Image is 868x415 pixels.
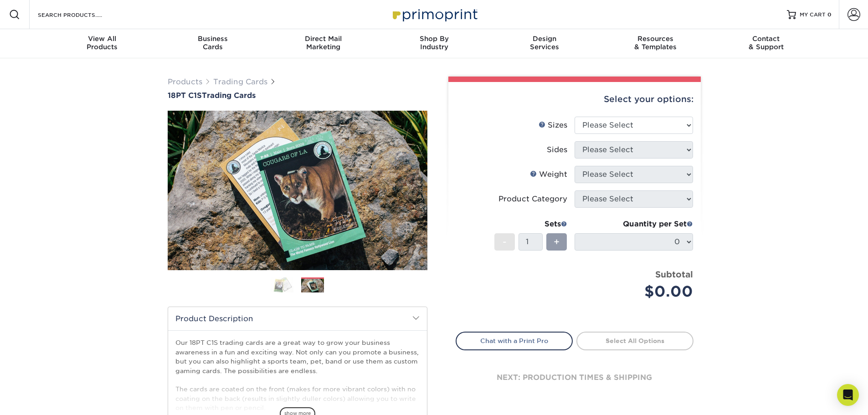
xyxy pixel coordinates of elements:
[268,29,379,58] a: Direct MailMarketing
[268,35,379,43] span: Direct Mail
[575,219,693,230] div: Quantity per Set
[600,35,711,51] div: & Templates
[268,35,379,51] div: Marketing
[489,29,600,58] a: DesignServices
[168,91,427,100] h1: Trading Cards
[503,235,507,249] span: -
[168,111,427,270] img: 18PT C1S 02
[711,35,822,51] div: & Support
[157,35,268,43] span: Business
[489,35,600,43] span: Design
[547,144,567,155] div: Sides
[711,29,822,58] a: Contact& Support
[600,29,711,58] a: Resources& Templates
[530,169,567,180] div: Weight
[47,29,158,58] a: View AllProducts
[175,338,420,412] p: Our 18PT C1S trading cards are a great way to grow your business awareness in a fun and exciting ...
[389,5,480,24] img: Primoprint
[581,281,693,302] div: $0.00
[539,120,567,131] div: Sizes
[379,35,489,43] span: Shop By
[837,384,859,406] div: Open Intercom Messenger
[498,194,567,205] div: Product Category
[655,269,693,279] strong: Subtotal
[301,279,324,293] img: Trading Cards 02
[168,91,427,100] a: 18PT C1STrading Cards
[576,332,693,350] a: Select All Options
[168,77,202,86] a: Products
[494,219,567,230] div: Sets
[456,82,693,117] div: Select your options:
[827,11,832,18] span: 0
[489,35,600,51] div: Services
[379,29,489,58] a: Shop ByIndustry
[168,91,202,100] span: 18PT C1S
[157,35,268,51] div: Cards
[37,9,126,20] input: SEARCH PRODUCTS.....
[554,235,560,249] span: +
[168,307,427,330] h2: Product Description
[379,35,489,51] div: Industry
[600,35,711,43] span: Resources
[800,11,826,19] span: MY CART
[47,35,158,51] div: Products
[157,29,268,58] a: BusinessCards
[456,332,573,350] a: Chat with a Print Pro
[456,350,693,405] div: next: production times & shipping
[47,35,158,43] span: View All
[271,277,293,293] img: Trading Cards 01
[213,77,267,86] a: Trading Cards
[711,35,822,43] span: Contact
